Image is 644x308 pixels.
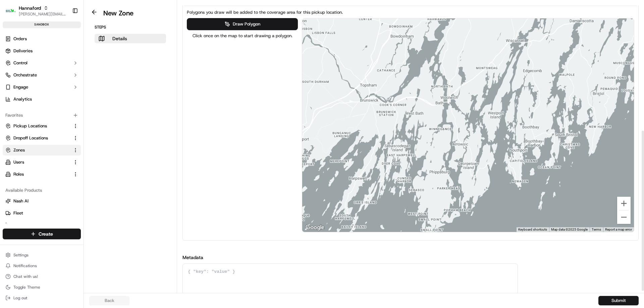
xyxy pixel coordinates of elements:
[13,135,48,141] span: Dropoff Locations
[13,84,28,90] span: Engage
[3,46,81,56] a: Deliveries
[95,24,166,30] p: Steps
[3,58,81,68] button: Control
[54,95,110,107] a: 💻API Documentation
[7,64,19,76] img: 1736555255976-a54dd68f-1ca7-489b-9aae-adbdc363a1c4
[3,293,81,303] button: Log out
[57,98,62,103] div: 💻
[5,171,70,177] a: Roles
[95,34,166,43] button: Details
[592,228,601,231] a: Terms (opens in new tab)
[3,261,81,270] button: Notifications
[184,6,637,240] div: Polygon(0)Add
[3,94,81,105] a: Analytics
[3,208,81,219] button: Fleet
[3,250,81,260] button: Settings
[5,147,70,153] a: Zones
[518,227,547,232] button: Keyboard shortcuts
[3,157,81,168] button: Users
[617,210,631,224] button: Zoom out
[3,34,81,44] a: Orders
[304,223,326,232] img: Google
[13,97,51,104] span: Knowledge Base
[13,274,38,279] span: Chat with us!
[13,252,29,258] span: Settings
[5,159,70,165] a: Users
[114,66,122,74] button: Start new chat
[13,147,25,153] span: Zones
[13,171,24,177] span: Roles
[3,21,81,28] div: sandbox
[3,82,81,93] button: Engage
[5,210,78,216] a: Fleet
[67,114,81,119] span: Pylon
[3,70,81,80] button: Orchestrate
[4,95,54,107] a: 📗Knowledge Base
[3,3,69,19] button: HannafordHannaford[PERSON_NAME][EMAIL_ADDRESS][DOMAIN_NAME]
[23,64,110,71] div: Start new chat
[605,228,632,231] a: Report a map error
[13,60,28,66] span: Control
[13,96,32,102] span: Analytics
[187,33,298,39] span: Click once on the map to start drawing a polygon.
[3,145,81,156] button: Zones
[103,8,133,18] h1: New Zone
[13,222,29,228] span: Promise
[13,198,29,204] span: Nash AI
[63,97,108,104] span: API Documentation
[3,110,81,121] div: Favorites
[598,296,639,305] button: Submit
[13,159,24,165] span: Users
[187,18,298,30] button: Draw Polygon
[3,196,81,206] button: Nash AI
[617,197,631,210] button: Zoom in
[3,229,81,239] button: Create
[304,223,326,232] a: Open this area in Google Maps (opens a new window)
[13,295,27,301] span: Log out
[187,9,343,15] span: Polygons you draw will be added to the coverage area for this pickup location.
[39,231,53,237] span: Create
[5,123,70,129] a: Pickup Locations
[5,135,70,141] a: Dropoff Locations
[3,185,81,196] div: Available Products
[13,48,33,54] span: Deliveries
[13,72,37,78] span: Orchestrate
[23,71,85,76] div: We're available if you need us!
[13,285,40,290] span: Toggle Theme
[3,169,81,180] button: Roles
[5,5,16,16] img: Hannaford
[3,272,81,281] button: Chat with us!
[3,121,81,131] button: Pickup Locations
[7,98,12,103] div: 📗
[112,35,127,42] p: Details
[3,283,81,292] button: Toggle Theme
[182,254,639,261] h3: Metadata
[7,7,20,20] img: Nash
[551,228,588,231] span: Map data ©2025 Google
[13,210,23,216] span: Fleet
[5,198,78,204] a: Nash AI
[13,36,27,42] span: Orders
[13,263,37,268] span: Notifications
[13,123,47,129] span: Pickup Locations
[19,5,41,11] button: Hannaford
[17,43,121,50] input: Got a question? Start typing here...
[3,133,81,143] button: Dropoff Locations
[5,222,78,228] a: Promise
[19,11,67,17] button: [PERSON_NAME][EMAIL_ADDRESS][DOMAIN_NAME]
[7,27,122,38] p: Welcome 👋
[47,113,81,119] a: Powered byPylon
[3,220,81,231] button: Promise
